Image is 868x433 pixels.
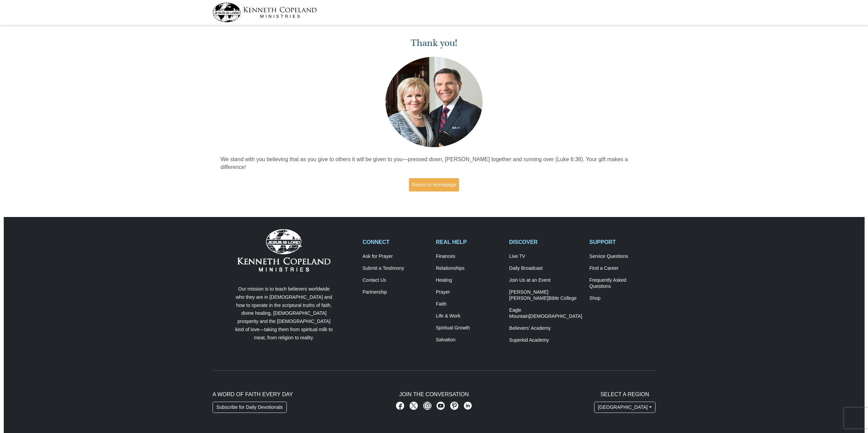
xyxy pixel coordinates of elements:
a: Daily Broadcast [509,265,582,272]
a: Service Questions [589,253,656,260]
img: Kenneth Copeland Ministries [237,229,330,272]
a: Healing [436,277,502,283]
a: [PERSON_NAME] [PERSON_NAME]Bible College [509,289,582,301]
h2: Select A Region [594,391,656,398]
a: Eagle Mountain[DEMOGRAPHIC_DATA] [509,307,582,320]
a: Prayer [436,289,502,295]
p: We stand with you believing that as you give to others it will be given to you—pressed down, [PER... [221,156,648,171]
a: Return to Homepage [409,178,459,191]
a: Believers’ Academy [509,325,582,331]
a: Ask for Prayer [363,253,429,260]
h1: Thank you! [221,37,648,49]
a: Join Us at an Event [509,277,582,283]
span: A Word of Faith Every Day [212,391,293,397]
h2: Join The Conversation [363,391,505,398]
h2: DISCOVER [509,239,582,245]
a: Submit a Testimony [363,265,429,272]
img: kcm-header-logo.svg [212,3,317,22]
span: Bible College [548,295,577,301]
a: Frequently AskedQuestions [589,277,656,290]
a: Live TV [509,253,582,260]
img: Kenneth and Gloria [384,55,484,149]
a: Faith [436,301,502,307]
a: Spiritual Growth [436,325,502,331]
a: Subscribe for Daily Devotionals [212,402,287,413]
h2: CONNECT [363,239,429,245]
a: Relationships [436,265,502,272]
a: Life & Work [436,313,502,319]
a: Partnership [363,289,429,295]
p: Our mission is to teach believers worldwide who they are in [DEMOGRAPHIC_DATA] and how to operate... [234,285,334,342]
h2: SUPPORT [589,239,656,245]
a: Find a Career [589,265,656,272]
a: Superkid Academy [509,337,582,343]
a: Salvation [436,337,502,343]
h2: REAL HELP [436,239,502,245]
button: [GEOGRAPHIC_DATA] [594,402,656,413]
a: Shop [589,295,656,301]
span: [DEMOGRAPHIC_DATA] [529,313,582,319]
a: Finances [436,253,502,260]
a: Contact Us [363,277,429,283]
